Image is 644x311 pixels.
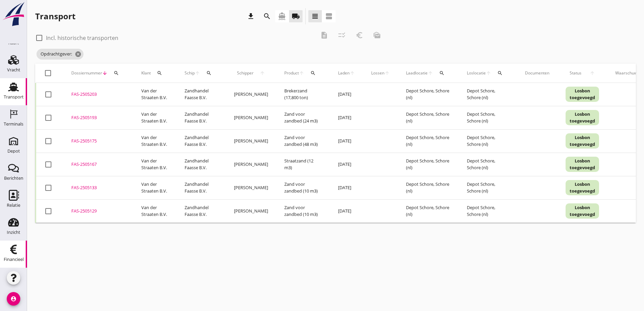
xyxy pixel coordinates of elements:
[7,230,20,235] div: Inzicht
[133,106,176,129] td: Van der Straaten B.V.
[176,176,226,199] td: Zandhandel Faasse B.V.
[102,70,108,76] i: arrow_downward
[330,129,363,153] td: [DATE]
[1,2,26,27] img: logo-small.a267ee39.svg
[459,199,517,223] td: Depot Schore, Schore (nl)
[75,51,81,58] i: cancel
[176,83,226,106] td: Zandhandel Faasse B.V.
[206,70,212,76] i: search
[330,106,363,129] td: [DATE]
[157,70,162,76] i: search
[566,70,586,76] span: Status
[276,83,330,106] td: Brekerzand (17,800 ton)
[35,11,75,22] div: Transport
[330,83,363,106] td: [DATE]
[226,106,276,129] td: [PERSON_NAME]
[195,70,200,76] i: arrow_upward
[141,65,168,81] div: Klant
[330,199,363,223] td: [DATE]
[398,83,459,106] td: Depot Schore, Schore (nl)
[428,70,433,76] i: arrow_upward
[7,149,20,153] div: Depot
[406,70,428,76] span: Laadlocatie
[7,292,20,306] i: account_circle
[486,70,491,76] i: arrow_upward
[4,176,23,180] div: Berichten
[467,70,486,76] span: Loslocatie
[226,83,276,106] td: [PERSON_NAME]
[4,95,24,99] div: Transport
[439,70,445,76] i: search
[276,129,330,153] td: Zand voor zandbed (48 m3)
[276,106,330,129] td: Zand voor zandbed (24 m3)
[133,153,176,176] td: Van der Straaten B.V.
[226,129,276,153] td: [PERSON_NAME]
[133,199,176,223] td: Van der Straaten B.V.
[299,70,304,76] i: arrow_upward
[71,208,125,215] div: FAS-2505129
[566,110,599,125] div: Losbon toegevoegd
[459,83,517,106] td: Depot Schore, Schore (nl)
[310,70,316,76] i: search
[71,161,125,168] div: FAS-2505167
[497,70,503,76] i: search
[459,153,517,176] td: Depot Schore, Schore (nl)
[133,176,176,199] td: Van der Straaten B.V.
[263,12,271,20] i: search
[133,83,176,106] td: Van der Straaten B.V.
[46,35,118,41] label: Incl. historische transporten
[459,106,517,129] td: Depot Schore, Schore (nl)
[566,157,599,172] div: Losbon toegevoegd
[185,70,195,76] span: Schip
[276,176,330,199] td: Zand voor zandbed (10 m3)
[525,70,549,76] div: Documenten
[4,257,24,262] div: Financieel
[71,91,125,98] div: FAS-2505203
[257,70,268,76] i: arrow_upward
[7,68,20,72] div: Vracht
[226,199,276,223] td: [PERSON_NAME]
[566,87,599,102] div: Losbon toegevoegd
[7,203,20,207] div: Relatie
[133,129,176,153] td: Van der Straaten B.V.
[71,138,125,145] div: FAS-2505175
[176,153,226,176] td: Zandhandel Faasse B.V.
[330,176,363,199] td: [DATE]
[176,106,226,129] td: Zandhandel Faasse B.V.
[71,184,125,191] div: FAS-2505133
[311,12,319,20] i: view_headline
[4,122,23,126] div: Terminals
[459,176,517,199] td: Depot Schore, Schore (nl)
[615,70,643,76] div: Waarschuwing
[398,199,459,223] td: Depot Schore, Schore (nl)
[71,70,102,76] span: Dossiernummer
[37,49,84,60] span: Opdrachtgever:
[234,70,257,76] span: Schipper
[566,180,599,195] div: Losbon toegevoegd
[398,176,459,199] td: Depot Schore, Schore (nl)
[384,70,390,76] i: arrow_upward
[338,70,350,76] span: Laden
[114,70,119,76] i: search
[226,176,276,199] td: [PERSON_NAME]
[398,106,459,129] td: Depot Schore, Schore (nl)
[284,70,299,76] span: Product
[371,70,384,76] span: Lossen
[276,153,330,176] td: Straatzand (12 m3)
[566,203,599,219] div: Losbon toegevoegd
[71,114,125,121] div: FAS-2505193
[330,153,363,176] td: [DATE]
[350,70,355,76] i: arrow_upward
[566,133,599,149] div: Losbon toegevoegd
[226,153,276,176] td: [PERSON_NAME]
[278,12,286,20] i: directions_boat
[459,129,517,153] td: Depot Schore, Schore (nl)
[292,12,300,20] i: local_shipping
[325,12,333,20] i: view_agenda
[398,129,459,153] td: Depot Schore, Schore (nl)
[176,129,226,153] td: Zandhandel Faasse B.V.
[276,199,330,223] td: Zand voor zandbed (10 m3)
[586,70,599,76] i: arrow_upward
[247,12,255,20] i: download
[176,199,226,223] td: Zandhandel Faasse B.V.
